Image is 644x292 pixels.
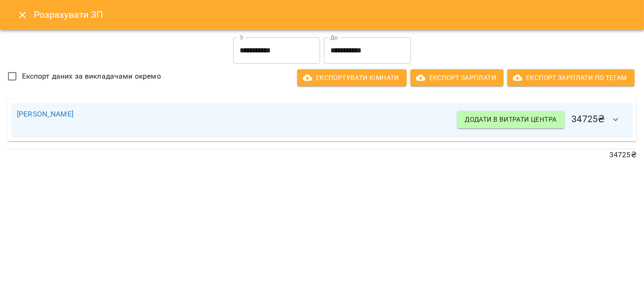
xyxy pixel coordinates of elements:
[22,71,161,82] span: Експорт даних за викладачами окремо
[297,69,407,86] button: Експортувати кімнати
[418,72,496,83] span: Експорт Зарплати
[457,111,564,128] button: Додати в витрати центра
[410,69,504,86] button: Експорт Зарплати
[305,72,399,83] span: Експортувати кімнати
[34,7,633,22] h6: Розрахувати ЗП
[457,109,627,131] h6: 34725 ₴
[11,4,34,26] button: Close
[465,114,556,125] span: Додати в витрати центра
[17,109,73,118] a: [PERSON_NAME]
[507,69,635,86] button: Експорт Зарплати по тегам
[515,72,627,83] span: Експорт Зарплати по тегам
[7,149,637,161] p: 34725 ₴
